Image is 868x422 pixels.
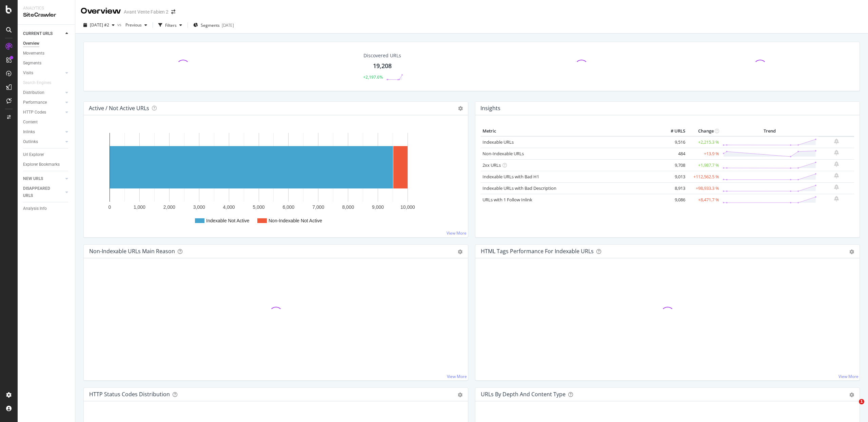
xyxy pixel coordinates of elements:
[89,126,462,232] svg: A chart.
[23,11,70,19] div: SiteCrawler
[23,161,60,168] div: Explorer Bookmarks
[687,182,721,194] td: +98,933.3 %
[482,150,524,157] a: Non-Indexable URLs
[447,230,467,236] a: View More
[23,128,35,136] div: Inlinks
[482,174,539,180] a: Indexable URLs with Bad H1
[845,399,861,415] iframe: Intercom live chat
[23,50,70,57] a: Movements
[687,171,721,182] td: +112,562.5 %
[458,106,463,111] i: Options
[687,194,721,205] td: +8,471.7 %
[123,20,150,31] button: Previous
[163,204,175,210] text: 2,000
[23,79,51,86] div: Search Engines
[206,218,250,223] text: Indexable Not Active
[23,205,47,212] div: Analysis Info
[23,60,70,67] a: Segments
[363,74,383,80] div: +2,197.6%
[372,204,384,210] text: 9,000
[482,139,514,145] a: Indexable URLs
[363,52,401,59] div: Discovered URLs
[165,22,177,28] div: Filters
[23,40,70,47] a: Overview
[400,204,415,210] text: 10,000
[447,374,467,379] a: View More
[859,399,864,404] span: 1
[660,171,687,182] td: 9,013
[23,109,46,116] div: HTTP Codes
[373,62,392,71] div: 19,208
[834,139,839,144] div: bell-plus
[81,5,121,17] div: Overview
[222,22,234,28] div: [DATE]
[108,204,111,210] text: 0
[687,126,721,136] th: Change
[90,22,109,28] span: 2025 Oct. 7th #2
[834,173,839,178] div: bell-plus
[834,161,839,167] div: bell-plus
[23,138,38,145] div: Outlinks
[223,204,235,210] text: 4,000
[23,175,63,182] a: NEW URLS
[191,20,237,31] button: Segments[DATE]
[23,175,43,182] div: NEW URLS
[458,249,462,254] div: gear
[23,205,70,212] a: Analysis Info
[23,138,63,145] a: Outlinks
[23,30,63,37] a: CURRENT URLS
[23,5,70,11] div: Analytics
[23,79,58,86] a: Search Engines
[660,194,687,205] td: 9,086
[193,204,205,210] text: 3,000
[23,89,44,96] div: Distribution
[23,99,47,106] div: Performance
[123,22,142,28] span: Previous
[849,249,854,254] div: gear
[23,151,70,158] a: Url Explorer
[660,126,687,136] th: # URLS
[312,204,324,210] text: 7,000
[687,148,721,159] td: +13.9 %
[482,197,532,203] a: URLs with 1 Follow Inlink
[23,151,44,158] div: Url Explorer
[89,104,149,113] h4: Active / Not Active URLs
[849,393,854,397] div: gear
[23,89,63,96] a: Distribution
[481,391,566,398] div: URLs by Depth and Content Type
[834,184,839,190] div: bell-plus
[201,22,220,28] span: Segments
[23,185,63,199] a: DISAPPEARED URLS
[89,391,170,398] div: HTTP Status Codes Distribution
[721,126,818,136] th: Trend
[660,136,687,148] td: 9,516
[482,185,556,191] a: Indexable URLs with Bad Description
[687,136,721,148] td: +2,215.3 %
[23,69,33,77] div: Visits
[458,393,462,397] div: gear
[481,248,594,255] div: HTML Tags Performance for Indexable URLs
[660,159,687,171] td: 9,708
[834,150,839,155] div: bell-plus
[23,30,53,37] div: CURRENT URLS
[687,159,721,171] td: +1,987.7 %
[253,204,264,210] text: 5,000
[23,60,41,67] div: Segments
[660,148,687,159] td: 484
[134,204,145,210] text: 1,000
[23,69,63,77] a: Visits
[660,182,687,194] td: 8,913
[23,119,38,126] div: Content
[171,9,175,14] div: arrow-right-arrow-left
[480,104,500,113] h4: Insights
[834,196,839,201] div: bell-plus
[124,8,169,15] div: Avant Vente Fabien 2
[23,161,70,168] a: Explorer Bookmarks
[89,248,175,255] div: Non-Indexable URLs Main Reason
[117,22,123,27] span: vs
[23,40,39,47] div: Overview
[23,50,44,57] div: Movements
[23,185,57,199] div: DISAPPEARED URLS
[282,204,294,210] text: 6,000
